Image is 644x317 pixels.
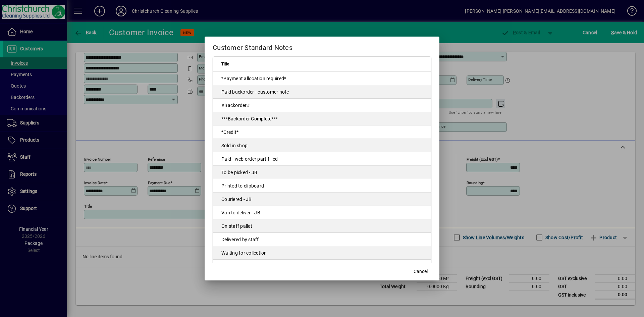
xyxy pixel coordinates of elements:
[213,166,431,179] td: To be picked - JB
[410,266,431,278] button: Cancel
[213,246,431,260] td: Waiting for collection
[213,99,431,112] td: #Backorder#
[213,179,431,193] td: Printed to clipboard
[213,193,431,206] td: Couriered - JB
[205,37,439,56] h2: Customer Standard Notes
[213,152,431,166] td: Paid - web order part filled
[213,219,431,233] td: On staff pallet
[213,233,431,246] td: Delivered by staff
[213,206,431,219] td: Van to deliver - JB
[213,139,431,152] td: Sold in shop
[213,260,431,273] td: To be picked - [PERSON_NAME]
[213,85,431,99] td: Paid backorder - customer note
[213,72,431,85] td: *Payment allocation required*
[414,268,428,275] span: Cancel
[221,60,229,68] span: Title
